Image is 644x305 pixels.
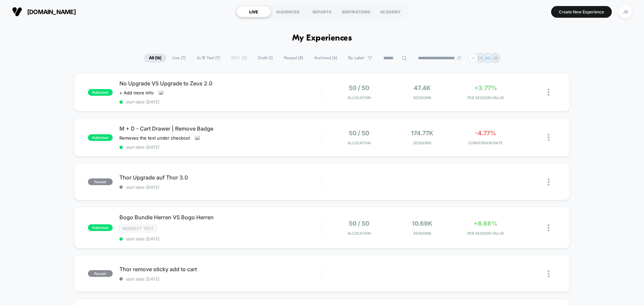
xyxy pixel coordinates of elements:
[309,54,342,63] span: Archived ( 6 )
[617,5,634,19] button: JB
[347,95,371,100] span: Allocation
[411,130,433,137] span: 174.77k
[88,89,113,96] span: published
[292,33,352,43] h1: My Experiences
[455,95,516,100] span: PER SESSION VALUE
[349,84,369,91] span: 50 / 50
[551,6,612,18] button: Create New Experience
[88,224,113,231] span: published
[493,56,498,61] p: JB
[119,266,322,273] span: Thor remove sticky add to cart
[119,185,322,190] span: start date: [DATE]
[349,220,369,227] span: 50 / 50
[119,145,322,150] span: start date: [DATE]
[10,6,78,17] button: [DOMAIN_NAME]
[12,7,22,17] img: Visually logo
[468,53,478,63] div: + 1
[339,6,373,17] div: INSPIRATIONS
[455,141,516,145] span: CONVERSION RATE
[347,141,371,145] span: Allocation
[392,95,452,100] span: Sessions
[119,214,322,221] span: Bogo Bundle Herren VS Bogo Herren
[548,89,549,96] img: close
[236,6,271,17] div: LIVE
[548,270,549,277] img: close
[119,99,322,104] span: start date: [DATE]
[474,84,497,91] span: +3.77%
[548,178,549,185] img: close
[392,141,452,145] span: Sessions
[457,56,461,60] img: end
[167,54,191,63] span: Live ( 7 )
[88,270,113,277] span: paused
[279,54,308,63] span: Paused ( 8 )
[347,231,371,236] span: Allocation
[478,56,483,61] p: CK
[414,84,431,91] span: 47.4k
[548,224,549,231] img: close
[619,5,632,18] div: JB
[475,130,496,137] span: -4.77%
[119,225,157,232] span: Redirect Test
[474,220,497,227] span: +8.68%
[119,277,322,282] span: start date: [DATE]
[348,56,364,61] span: By Label
[271,6,305,17] div: AUDIENCES
[88,134,113,141] span: published
[119,236,322,241] span: start date: [DATE]
[119,174,322,181] span: Thor Upgrade auf Thor 3.0
[253,54,278,63] span: Draft ( 1 )
[305,6,339,17] div: REPORTS
[548,134,549,141] img: close
[349,130,369,137] span: 50 / 50
[412,220,432,227] span: 10.69k
[119,80,322,87] span: No Upgrade VS Upgrade to Zeus 2.0
[192,54,225,63] span: A/B Test ( 7 )
[373,6,408,17] div: ACADEMY
[144,54,166,63] span: All ( 16 )
[485,56,491,61] p: AS
[392,231,452,236] span: Sessions
[119,135,190,141] span: Removes the text under checkout
[119,90,154,95] span: + Add more info
[119,125,322,132] span: M + D - Cart Drawer | Remove Badge
[27,8,76,15] span: [DOMAIN_NAME]
[88,178,113,185] span: paused
[455,231,516,236] span: PER SESSION VALUE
